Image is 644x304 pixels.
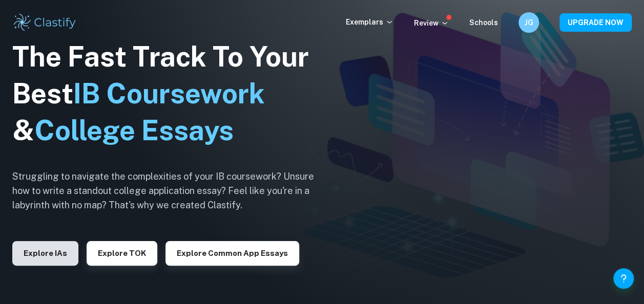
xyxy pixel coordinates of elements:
[469,18,498,27] a: Schools
[12,248,78,257] a: Explore IAs
[518,12,539,33] button: JG
[523,17,535,28] h6: JG
[12,12,77,33] img: Clastify logo
[34,114,234,146] span: College Essays
[346,16,393,28] p: Exemplars
[165,248,299,257] a: Explore Common App essays
[87,248,157,257] a: Explore TOK
[12,38,330,149] h1: The Fast Track To Your Best &
[87,241,157,266] button: Explore TOK
[73,77,265,110] span: IB Coursework
[414,17,449,29] p: Review
[613,268,634,289] button: Help and Feedback
[165,241,299,266] button: Explore Common App essays
[12,241,78,266] button: Explore IAs
[559,13,632,32] button: UPGRADE NOW
[12,169,330,212] h6: Struggling to navigate the complexities of your IB coursework? Unsure how to write a standout col...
